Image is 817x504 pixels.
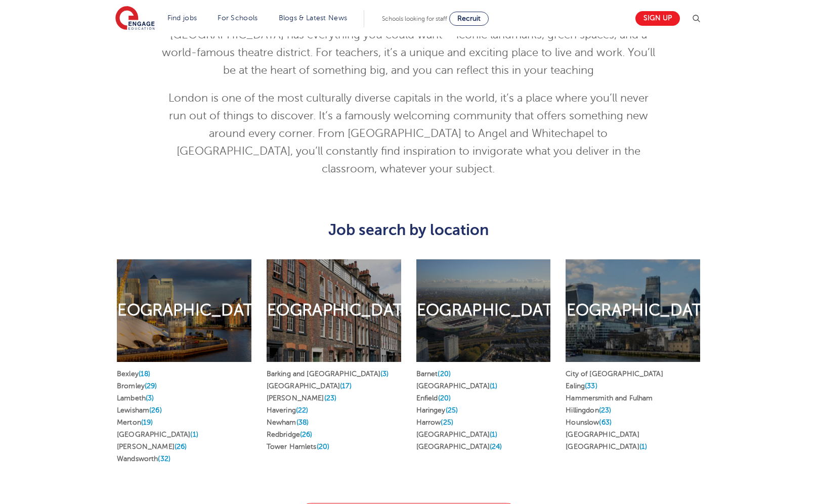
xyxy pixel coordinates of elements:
span: (1) [190,431,198,438]
a: Bromley(29) [117,382,157,390]
a: [GEOGRAPHIC_DATA](1) [117,431,198,438]
span: (20) [438,394,451,402]
a: Blogs & Latest News [279,14,348,22]
a: [GEOGRAPHIC_DATA](17) [267,382,352,390]
span: (1) [490,431,497,438]
span: (23) [324,394,337,402]
span: (3) [146,394,154,402]
a: Lewisham(26) [117,406,162,414]
span: (18) [139,370,151,378]
span: (1) [639,443,647,450]
span: (20) [317,443,330,450]
a: Hammersmith and Fulham [566,394,653,402]
a: Havering(22) [267,406,309,414]
a: For Schools [218,14,257,22]
a: Tower Hamlets(20) [267,443,329,450]
span: (1) [490,382,497,390]
a: Newham(38) [267,419,309,426]
a: Merton(19) [117,419,153,426]
span: (38) [296,419,309,426]
h2: [GEOGRAPHIC_DATA] [549,300,716,321]
h3: Job search by location [109,221,708,239]
span: (26) [300,431,313,438]
a: [GEOGRAPHIC_DATA](1) [416,431,498,438]
span: (29) [145,382,157,390]
span: (22) [296,406,309,414]
a: Find jobs [167,14,197,22]
a: Barking and [GEOGRAPHIC_DATA](3) [267,370,389,378]
span: (20) [438,370,451,378]
a: Recruit [449,12,489,26]
span: (25) [441,419,453,426]
a: [GEOGRAPHIC_DATA](1) [416,382,498,390]
a: Redbridge(26) [267,431,313,438]
a: Enfield(20) [416,394,451,402]
a: Ealing(33) [566,382,597,390]
span: (23) [599,406,612,414]
h2: [GEOGRAPHIC_DATA] [250,300,417,321]
h2: [GEOGRAPHIC_DATA] [400,300,567,321]
span: Schools looking for staff [382,15,447,22]
a: [PERSON_NAME](26) [117,443,187,450]
a: Hounslow(63) [566,419,612,426]
span: (32) [158,455,170,463]
a: Lambeth(3) [117,394,154,402]
span: [GEOGRAPHIC_DATA] has everything you could want – iconic landmarks, green spaces, and a world-fam... [162,29,655,76]
span: Recruit [457,15,481,22]
a: [GEOGRAPHIC_DATA](24) [416,443,502,450]
span: (25) [446,406,458,414]
span: (17) [340,382,352,390]
h2: [GEOGRAPHIC_DATA] [101,300,268,321]
a: Haringey(25) [416,406,458,414]
a: Sign up [635,11,680,26]
span: (63) [599,419,612,426]
img: Engage Education [115,6,155,31]
a: Harrow(25) [416,419,453,426]
span: (26) [149,406,162,414]
span: (24) [490,443,502,450]
a: Barnet(20) [416,370,451,378]
a: Hillingdon(23) [566,406,611,414]
span: London is one of the most culturally diverse capitals in the world, it’s a place where you’ll nev... [168,92,649,175]
a: Wandsworth(32) [117,455,170,463]
span: (3) [380,370,389,378]
a: [GEOGRAPHIC_DATA](1) [566,443,647,450]
a: [GEOGRAPHIC_DATA] [566,431,639,438]
a: Bexley(18) [117,370,150,378]
a: City of [GEOGRAPHIC_DATA] [566,370,663,378]
a: [PERSON_NAME](23) [267,394,336,402]
span: (26) [175,443,187,450]
span: (33) [585,382,597,390]
span: (19) [141,419,153,426]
